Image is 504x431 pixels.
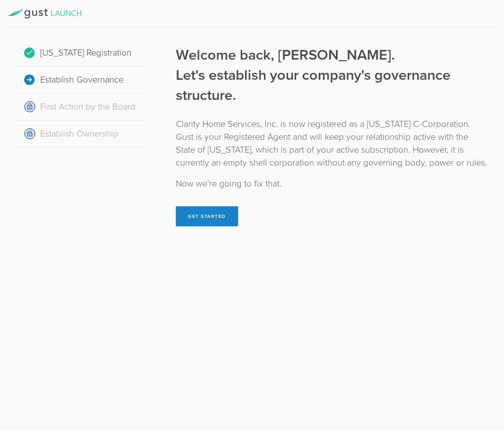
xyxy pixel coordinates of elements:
div: Let's establish your company's governance structure. [176,65,488,106]
div: Welcome back, [PERSON_NAME]. [176,45,488,65]
div: Clarity Home Services, Inc. is now registered as a [US_STATE] C-Corporation. Gust is your Registe... [176,118,488,169]
button: Get Started [176,206,238,226]
div: First Action by the Board [16,93,144,120]
div: Establish Governance [16,66,144,93]
div: Establish Ownership [16,120,144,147]
div: [US_STATE] Registration [16,39,144,66]
div: Now we’re going to fix that. [176,177,488,190]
